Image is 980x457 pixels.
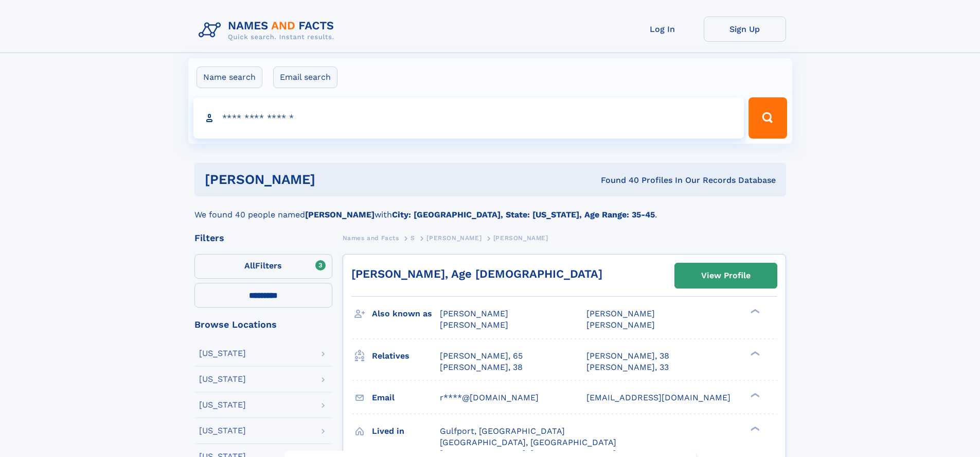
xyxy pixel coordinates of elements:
[193,97,744,139] input: search input
[372,347,440,365] h3: Relatives
[749,97,787,139] button: Search Button
[199,401,246,409] div: [US_STATE]
[675,263,777,288] a: View Profile
[440,320,508,330] span: [PERSON_NAME]
[411,234,415,242] span: S
[586,362,669,373] a: [PERSON_NAME], 33
[458,175,776,186] div: Found 40 Profiles In Our Records Database
[199,375,246,383] div: [US_STATE]
[199,427,246,435] div: [US_STATE]
[748,425,760,432] div: ❯
[343,231,399,244] a: Names and Facts
[493,234,548,242] span: [PERSON_NAME]
[426,234,482,242] span: [PERSON_NAME]
[194,196,786,221] div: We found 40 people named with .
[194,254,332,279] label: Filters
[197,66,262,88] label: Name search
[440,437,616,447] span: [GEOGRAPHIC_DATA], [GEOGRAPHIC_DATA]
[586,350,669,362] a: [PERSON_NAME], 38
[372,305,440,323] h3: Also known as
[194,320,332,329] div: Browse Locations
[586,320,655,330] span: [PERSON_NAME]
[701,264,751,287] div: View Profile
[411,231,415,244] a: S
[351,267,602,280] a: [PERSON_NAME], Age [DEMOGRAPHIC_DATA]
[586,393,730,402] span: [EMAIL_ADDRESS][DOMAIN_NAME]
[305,210,375,219] b: [PERSON_NAME]
[372,422,440,440] h3: Lived in
[748,350,760,357] div: ❯
[194,16,343,44] img: Logo Names and Facts
[273,66,337,88] label: Email search
[748,392,760,398] div: ❯
[440,309,508,318] span: [PERSON_NAME]
[621,16,704,42] a: Log In
[748,308,760,315] div: ❯
[244,261,255,270] span: All
[704,16,786,42] a: Sign Up
[372,389,440,407] h3: Email
[440,362,523,373] a: [PERSON_NAME], 38
[426,231,482,244] a: [PERSON_NAME]
[194,233,332,243] div: Filters
[440,350,523,362] a: [PERSON_NAME], 65
[586,309,655,318] span: [PERSON_NAME]
[440,426,565,436] span: Gulfport, [GEOGRAPHIC_DATA]
[205,173,458,186] h1: [PERSON_NAME]
[199,349,246,358] div: [US_STATE]
[392,210,655,219] b: City: [GEOGRAPHIC_DATA], State: [US_STATE], Age Range: 35-45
